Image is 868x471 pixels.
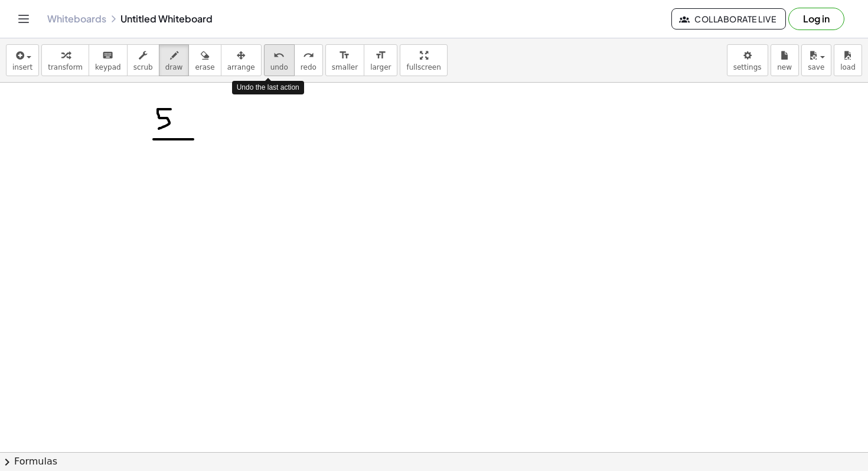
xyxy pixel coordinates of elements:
[375,48,386,63] i: format_size
[273,48,285,63] i: undo
[303,48,314,63] i: redo
[165,63,183,71] span: draw
[95,63,121,71] span: keypad
[808,63,824,71] span: save
[127,44,159,76] button: scrub
[232,81,304,94] div: Undo the last action
[332,63,358,71] span: smaller
[41,44,89,76] button: transform
[47,13,106,25] a: Whiteboards
[339,48,350,63] i: format_size
[195,63,214,71] span: erase
[727,44,768,76] button: settings
[159,44,190,76] button: draw
[294,44,323,76] button: redoredo
[681,14,776,24] span: Collaborate Live
[840,63,856,71] span: load
[221,44,262,76] button: arrange
[777,63,792,71] span: new
[14,9,33,28] button: Toggle navigation
[6,44,39,76] button: insert
[771,44,799,76] button: new
[188,44,221,76] button: erase
[89,44,128,76] button: keyboardkeypad
[325,44,364,76] button: format_sizesmaller
[270,63,288,71] span: undo
[788,8,844,30] button: Log in
[370,63,391,71] span: larger
[733,63,762,71] span: settings
[227,63,255,71] span: arrange
[801,44,831,76] button: save
[264,44,295,76] button: undoundo
[400,44,447,76] button: fullscreen
[671,8,786,30] button: Collaborate Live
[406,63,440,71] span: fullscreen
[301,63,316,71] span: redo
[12,63,32,71] span: insert
[364,44,397,76] button: format_sizelarger
[834,44,862,76] button: load
[133,63,153,71] span: scrub
[48,63,83,71] span: transform
[102,48,113,63] i: keyboard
